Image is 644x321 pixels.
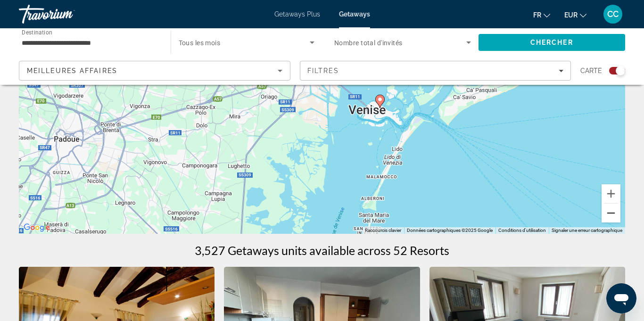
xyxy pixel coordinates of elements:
a: Getaways [339,10,370,18]
span: CC [607,9,619,19]
button: Change language [533,8,550,22]
span: Meilleures affaires [27,67,117,74]
span: EUR [564,11,578,19]
span: Nombre total d'invités [334,39,403,47]
span: fr [533,11,541,19]
button: Change currency [564,8,586,22]
h1: 3,527 Getaways units available across 52 Resorts [195,243,449,257]
a: Ouvrir cette zone dans Google Maps (dans une nouvelle fenêtre) [21,222,52,234]
span: Destination [22,29,52,35]
a: Conditions d'utilisation (s'ouvre dans un nouvel onglet) [498,228,546,233]
button: Search [479,34,626,51]
button: Raccourcis clavier [365,227,401,234]
a: Getaways Plus [274,10,320,18]
a: Signaler une erreur cartographique [552,228,622,233]
a: Travorium [19,2,113,26]
span: Filtres [307,67,339,74]
button: Zoom avant [602,184,620,203]
span: Chercher [530,39,573,46]
button: Zoom arrière [602,204,620,222]
iframe: Bouton de lancement de la fenêtre de messagerie [606,283,636,313]
span: Tous les mois [179,39,221,47]
span: Données cartographiques ©2025 Google [407,228,493,233]
button: Filters [300,61,571,81]
img: Google [21,222,52,234]
input: Select destination [22,37,158,49]
mat-select: Sort by [27,65,282,76]
button: User Menu [601,4,625,24]
span: Carte [580,64,602,77]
